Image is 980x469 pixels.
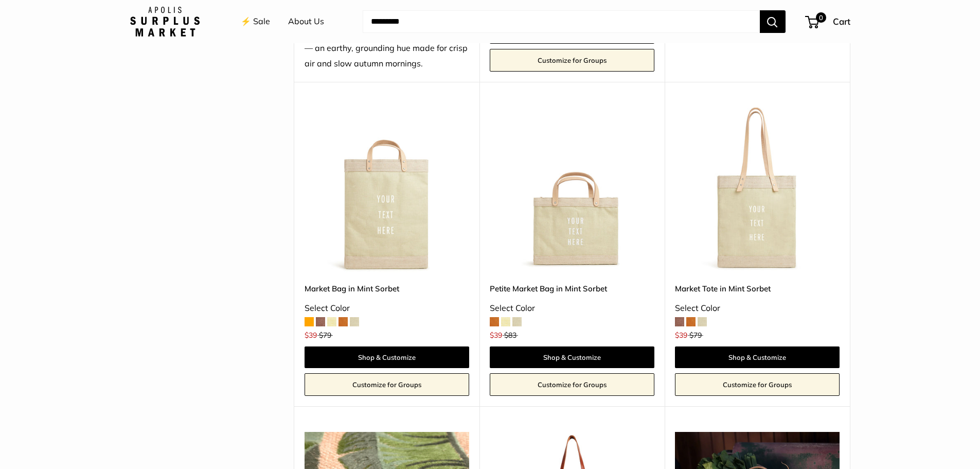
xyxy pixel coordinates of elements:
a: Market Bag in Mint SorbetMarket Bag in Mint Sorbet [305,108,469,272]
span: $39 [490,331,502,340]
a: Customize for Groups [490,373,654,396]
a: Customize for Groups [305,373,469,396]
a: Market Tote in Mint SorbetMarket Tote in Mint Sorbet [675,108,840,272]
span: $39 [305,331,317,340]
a: Petite Market Bag in Mint Sorbet [490,283,654,294]
img: Market Tote in Mint Sorbet [675,108,840,272]
button: Search [760,10,786,33]
div: Select Color [675,301,840,316]
a: Shop & Customize [675,346,840,368]
a: Shop & Customize [490,346,654,368]
span: $79 [689,331,702,340]
img: Petite Market Bag in Mint Sorbet [490,108,654,272]
img: Market Bag in Mint Sorbet [305,108,469,272]
span: 0 [815,12,826,23]
a: Customize for Groups [675,373,840,396]
span: $83 [504,331,516,340]
a: 0 Cart [806,13,850,30]
a: ⚡️ Sale [241,14,270,29]
a: Petite Market Bag in Mint SorbetPetite Market Bag in Mint Sorbet [490,108,654,272]
a: Market Bag in Mint Sorbet [305,283,469,294]
img: Apolis: Surplus Market [130,7,200,37]
a: Customize for Groups [490,49,654,72]
input: Search... [363,10,760,33]
div: Select Color [305,301,469,316]
a: Shop & Customize [305,346,469,368]
a: About Us [288,14,324,29]
div: Mustang is a rich chocolate mousse brown — an earthy, grounding hue made for crisp air and slow a... [305,26,469,72]
div: Select Color [490,301,654,316]
span: $39 [675,331,687,340]
span: Cart [833,16,850,27]
a: Market Tote in Mint Sorbet [675,283,840,294]
span: $79 [319,331,331,340]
